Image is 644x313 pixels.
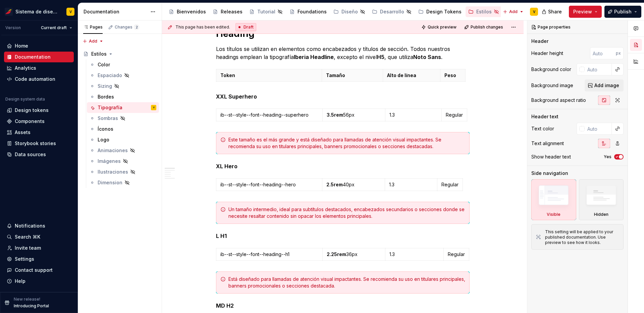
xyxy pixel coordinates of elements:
[98,179,122,186] div: Dimension
[416,6,464,17] a: Design Tokens
[579,179,624,220] div: Hidden
[462,22,506,32] button: Publish changes
[419,22,460,32] button: Quick preview
[87,102,159,113] a: TipografíaV
[5,8,13,16] img: 55604660-494d-44a9-beb2-692398e9940a.png
[548,8,562,15] span: Share
[216,233,227,239] strong: L H1
[531,97,586,104] div: Background aspect ratio
[15,234,40,240] div: Search ⌘K
[531,179,576,220] div: Visible
[98,93,114,100] div: Bordes
[4,149,74,160] a: Data sources
[98,104,122,111] div: Tipografía
[98,115,118,122] div: Sombras
[298,8,327,15] div: Foundations
[15,151,46,158] div: Data sources
[216,302,234,309] strong: MD H2
[87,113,159,124] a: Sombras
[327,251,381,258] p: 36px
[531,82,573,89] div: Background image
[501,7,526,16] button: Add
[387,72,436,79] p: Alto de línea
[538,6,566,18] button: Share
[389,112,437,118] p: 1.3
[389,181,433,188] p: 1.3
[4,105,74,116] a: Design tokens
[87,124,159,134] a: Íconos
[585,63,612,75] input: Auto
[294,54,334,60] strong: Iberia Headline
[84,8,147,15] div: Documentation
[98,169,128,175] div: Ilustraciones
[531,153,571,160] div: Show header text
[244,24,254,30] span: Draft
[15,107,49,114] div: Design tokens
[287,6,329,17] a: Foundations
[547,212,560,217] div: Visible
[590,47,616,59] input: Auto
[87,156,159,167] a: Imágenes
[466,6,502,17] a: Estilos
[87,59,159,70] a: Color
[87,167,159,177] a: Ilustraciones
[98,158,121,165] div: Imágenes
[69,9,72,14] div: V
[98,126,113,132] div: Íconos
[471,24,503,30] span: Publish changes
[87,134,159,145] a: Logo
[426,8,462,15] div: Design Tokens
[220,251,318,258] p: ib--st--style--font--heading--h1
[14,303,49,309] p: Introducing Portal
[5,25,21,30] div: Version
[41,25,67,30] span: Current draft
[15,43,28,49] div: Home
[4,276,74,287] button: Help
[594,212,608,217] div: Hidden
[326,182,343,187] strong: 2.5rem
[228,136,465,150] div: Este tamaño es el más grande y está diseñado para llamadas de atención visual impactantes. Se rec...
[38,23,75,33] button: Current draft
[247,6,285,17] a: Tutorial
[175,24,230,30] span: This page has been edited.
[327,251,346,257] strong: 2.25rem
[446,112,463,118] p: Regular
[585,123,612,135] input: Auto
[531,113,558,120] div: Header text
[377,54,384,60] strong: H5
[80,49,159,188] div: Page tree
[616,51,621,56] p: px
[4,74,74,84] a: Code automation
[80,49,159,59] a: Estilos
[4,138,74,149] a: Storybook stories
[15,245,41,251] div: Invite team
[220,112,318,118] p: ib--st--style--font--heading--superhero
[380,8,404,15] div: Desarrollo
[216,93,257,100] strong: XXL Superhero
[220,72,318,79] p: Token
[604,154,611,160] label: Yes
[177,8,206,15] div: Bienvenidos
[216,163,237,170] strong: XL Hero
[531,66,571,73] div: Background color
[531,38,548,45] div: Header
[531,170,568,177] div: Side navigation
[216,45,470,61] p: Los títulos se utilizan en elementos como encabezados y títulos de sección. Todos nuestros headin...
[15,223,45,229] div: Notifications
[15,118,45,125] div: Components
[4,41,74,51] a: Home
[98,147,128,154] div: Animaciones
[220,181,318,188] p: ib--st--style--font--heading--hero
[326,72,379,79] p: Tamaño
[531,140,564,147] div: Text alignment
[444,72,461,79] p: Peso
[98,61,110,68] div: Color
[327,112,381,118] p: 56px
[98,136,109,143] div: Logo
[441,181,459,188] p: Regular
[604,6,641,18] button: Publish
[413,54,441,60] strong: Noto Sans
[341,8,358,15] div: Diseño
[210,6,245,17] a: Releases
[15,76,55,82] div: Code automation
